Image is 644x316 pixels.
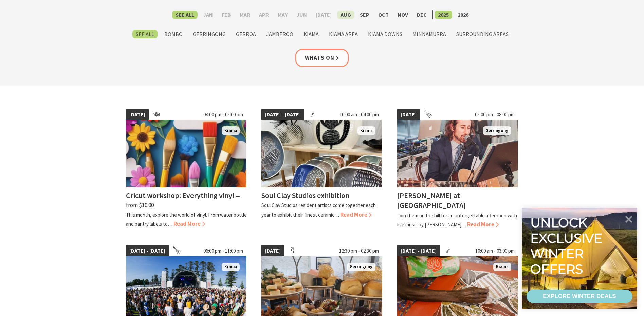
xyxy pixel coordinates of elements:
label: Mar [236,11,254,19]
p: This month, explore the world of vinyl. From water bottle and pantry labels to… [126,212,247,227]
img: Makers & Creators workshop [126,120,247,187]
p: Soul Clay Studios resident artists come together each year to exhibit their finest ceramic… [261,202,376,218]
label: 2026 [454,11,472,19]
span: 05:00 pm - 08:00 pm [472,109,518,120]
span: Read More [340,211,372,218]
label: Kiama Downs [365,30,406,38]
label: Jamberoo [263,30,297,38]
span: [DATE] [261,245,284,256]
label: Gerroa [233,30,259,38]
span: Read More [467,221,499,228]
span: [DATE] - [DATE] [261,109,304,120]
label: Bombo [161,30,186,38]
label: Apr [256,11,272,19]
span: [DATE] - [DATE] [397,245,440,256]
img: Anthony Hughes [397,120,518,187]
label: Kiama Area [326,30,361,38]
h4: Cricut workshop: Everything vinyl [126,191,234,200]
label: Feb [218,11,234,19]
label: Kiama [300,30,322,38]
label: See All [172,11,198,19]
div: Unlock exclusive winter offers [530,215,605,277]
span: 12:30 pm - 02:30 pm [336,245,382,256]
img: Clay display [261,120,382,187]
span: Gerringong [483,126,511,135]
label: May [274,11,291,19]
span: Kiama [222,263,240,271]
span: Kiama [357,126,375,135]
label: Sep [356,11,373,19]
span: 10:00 am - 03:00 pm [472,245,518,256]
span: Kiama [222,126,240,135]
a: [DATE] 05:00 pm - 08:00 pm Anthony Hughes Gerringong [PERSON_NAME] at [GEOGRAPHIC_DATA] Join them... [397,109,518,229]
a: EXPLORE WINTER DEALS [527,290,632,303]
label: Jan [200,11,216,19]
label: Aug [337,11,354,19]
label: Oct [375,11,392,19]
p: Join them on the hill for an unforgettable afternoon with live music by [PERSON_NAME]… [397,212,517,228]
label: Gerringong [189,30,229,38]
label: Nov [394,11,411,19]
label: Dec [413,11,430,19]
a: Whats On [295,49,349,67]
label: 2025 [435,11,452,19]
span: Kiama [493,263,511,271]
span: 04:00 pm - 05:00 pm [200,109,246,120]
h4: [PERSON_NAME] at [GEOGRAPHIC_DATA] [397,191,466,210]
label: Surrounding Areas [453,30,512,38]
label: See All [132,30,158,38]
label: [DATE] [312,11,335,19]
h4: Soul Clay Studios exhibition [261,191,349,200]
span: [DATE] [126,109,149,120]
div: EXPLORE WINTER DEALS [543,290,616,303]
span: [DATE] [397,109,420,120]
span: Read More [173,220,205,228]
span: Gerringong [347,263,375,271]
span: 10:00 am - 04:00 pm [336,109,382,120]
label: Minnamurra [409,30,449,38]
a: [DATE] - [DATE] 10:00 am - 04:00 pm Clay display Kiama Soul Clay Studios exhibition Soul Clay Stu... [261,109,382,229]
span: 06:00 pm - 11:00 pm [200,245,246,256]
a: [DATE] 04:00 pm - 05:00 pm Makers & Creators workshop Kiama Cricut workshop: Everything vinyl ⁠— ... [126,109,247,229]
label: Jun [293,11,310,19]
span: [DATE] - [DATE] [126,245,169,256]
